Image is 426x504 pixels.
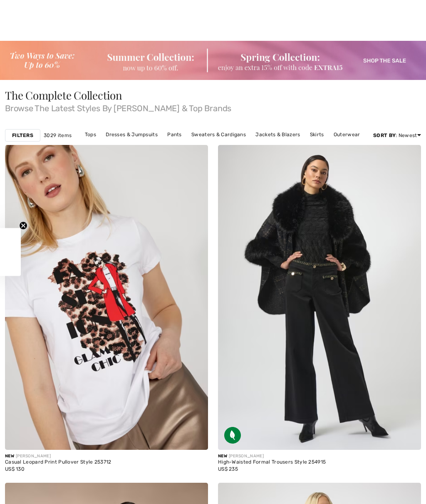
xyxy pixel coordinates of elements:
[5,88,122,102] span: The Complete Collection
[218,459,421,465] div: High-Waisted Formal Trousers Style 254915
[5,453,208,459] div: [PERSON_NAME]
[329,129,364,140] a: Outerwear
[187,129,250,140] a: Sweaters & Cardigans
[218,453,421,459] div: [PERSON_NAME]
[5,145,208,450] img: Casual Leopard Print Pullover Style 253712. White
[102,129,162,140] a: Dresses & Jumpsuits
[5,466,25,472] span: US$ 130
[44,132,72,139] span: 3029 items
[81,129,100,140] a: Tops
[12,132,33,139] strong: Filters
[373,132,396,138] strong: Sort By
[306,129,328,140] a: Skirts
[5,459,208,465] div: Casual Leopard Print Pullover Style 253712
[218,454,227,459] span: New
[251,129,304,140] a: Jackets & Blazers
[373,132,421,139] div: : Newest
[5,454,14,459] span: New
[218,466,238,472] span: US$ 235
[163,129,186,140] a: Pants
[224,427,241,444] img: Sustainable Fabric
[19,222,27,230] button: Close teaser
[218,145,421,450] img: High-Waisted Formal Trousers Style 254915. Black
[5,101,421,112] span: Browse The Latest Styles By [PERSON_NAME] & Top Brands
